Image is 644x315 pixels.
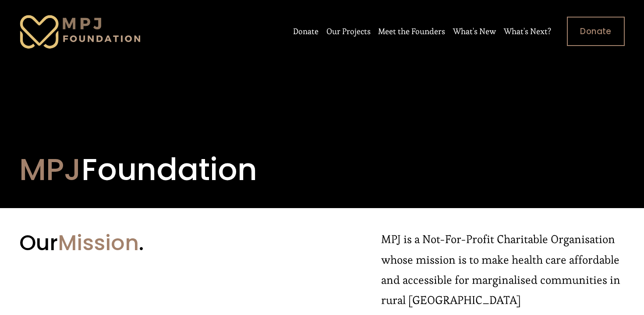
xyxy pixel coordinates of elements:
[326,23,371,40] a: Our Projects
[293,23,318,40] a: Donate
[453,23,496,40] a: What's New
[504,23,551,40] a: What's Next?
[567,17,625,46] a: Donate
[19,151,473,188] h1: Foundation
[19,148,81,191] span: MPJ
[19,13,142,50] img: MPJ Foundation
[19,229,315,257] h2: Our .
[58,228,139,258] span: Mission
[378,23,445,40] a: Meet the Founders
